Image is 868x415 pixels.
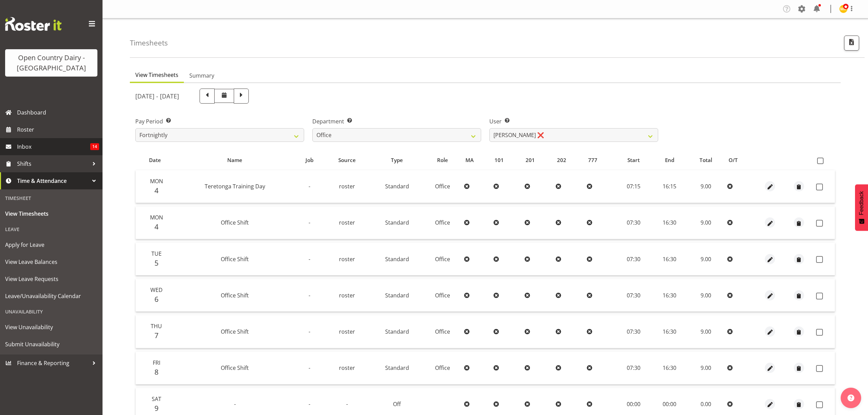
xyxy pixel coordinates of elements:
[150,286,163,294] span: Wed
[2,270,101,287] a: View Leave Requests
[687,206,724,239] td: 9.00
[2,191,101,205] div: Timesheet
[855,184,868,231] button: Feedback - Show survey
[2,236,101,253] a: Apply for Leave
[588,156,597,164] span: 777
[221,364,249,372] span: Office Shift
[152,395,161,403] span: Sat
[309,219,310,226] span: -
[309,364,310,372] span: -
[489,117,658,125] label: User
[339,255,355,263] span: roster
[2,305,101,319] div: Unavailability
[221,292,249,299] span: Office Shift
[437,156,448,164] span: Role
[2,336,101,353] a: Submit Unavailability
[687,352,724,385] td: 9.00
[17,142,90,152] span: Inbox
[227,156,242,164] span: Name
[615,352,652,385] td: 07:30
[17,176,89,186] span: Time & Attendance
[435,364,450,372] span: Office
[5,257,97,267] span: View Leave Balances
[5,209,97,219] span: View Timesheets
[2,287,101,305] a: Leave/Unavailability Calendar
[729,156,738,164] span: O/T
[309,328,310,335] span: -
[135,92,179,100] h5: [DATE] - [DATE]
[627,156,640,164] span: Start
[154,222,159,231] span: 4
[5,322,97,332] span: View Unavailability
[221,219,249,226] span: Office Shift
[435,255,450,263] span: Office
[652,206,687,239] td: 16:30
[2,205,101,222] a: View Timesheets
[17,159,89,169] span: Shifts
[687,243,724,276] td: 9.00
[5,274,97,284] span: View Leave Requests
[150,177,163,185] span: Mon
[135,71,178,79] span: View Timesheets
[687,279,724,312] td: 9.00
[615,315,652,348] td: 07:30
[339,292,355,299] span: roster
[615,279,652,312] td: 07:30
[309,255,310,263] span: -
[205,183,265,190] span: Teretonga Training Day
[465,156,474,164] span: MA
[652,243,687,276] td: 16:30
[5,339,97,349] span: Submit Unavailability
[2,319,101,336] a: View Unavailability
[839,5,847,13] img: milk-reception-awarua7542.jpg
[844,36,859,51] button: Export CSV
[370,352,424,385] td: Standard
[652,170,687,203] td: 16:15
[847,394,854,401] img: help-xxl-2.png
[306,156,313,164] span: Job
[2,253,101,270] a: View Leave Balances
[221,328,249,335] span: Office Shift
[526,156,535,164] span: 201
[149,156,161,164] span: Date
[17,107,99,118] span: Dashboard
[234,400,236,408] span: -
[12,53,91,73] div: Open Country Dairy - [GEOGRAPHIC_DATA]
[370,315,424,348] td: Standard
[687,170,724,203] td: 9.00
[221,255,249,263] span: Office Shift
[370,170,424,203] td: Standard
[312,117,481,125] label: Department
[339,328,355,335] span: roster
[90,143,99,150] span: 14
[435,183,450,190] span: Office
[557,156,566,164] span: 202
[339,364,355,372] span: roster
[615,206,652,239] td: 07:30
[665,156,674,164] span: End
[370,279,424,312] td: Standard
[153,359,160,366] span: Fri
[17,358,89,368] span: Finance & Reporting
[154,403,159,413] span: 9
[652,315,687,348] td: 16:30
[154,258,159,268] span: 5
[370,206,424,239] td: Standard
[130,39,168,47] h4: Timesheets
[435,219,450,226] span: Office
[154,367,159,377] span: 8
[189,71,214,80] span: Summary
[370,243,424,276] td: Standard
[652,279,687,312] td: 16:30
[309,400,310,408] span: -
[652,352,687,385] td: 16:30
[687,315,724,348] td: 9.00
[2,222,101,236] div: Leave
[151,322,162,330] span: Thu
[5,17,62,31] img: Rosterit website logo
[154,294,159,304] span: 6
[150,214,163,221] span: Mon
[346,400,348,408] span: -
[135,117,304,125] label: Pay Period
[435,292,450,299] span: Office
